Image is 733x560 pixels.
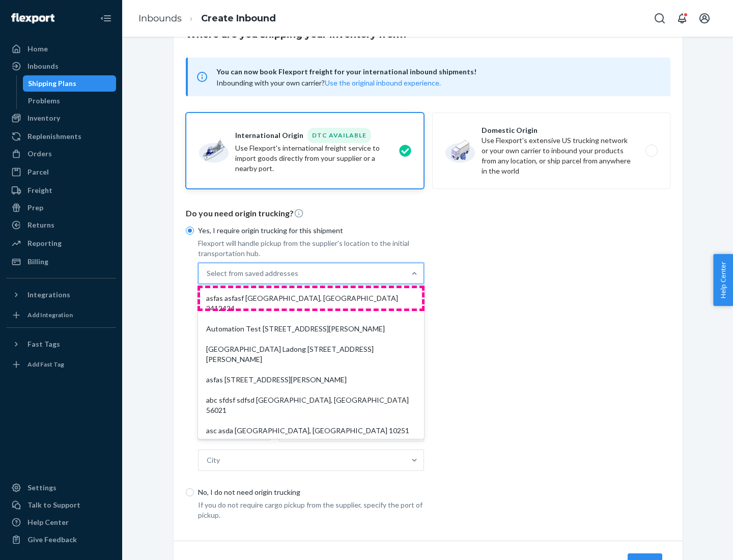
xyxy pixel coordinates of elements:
button: Use the original inbound experience. [325,78,441,88]
div: asfas [STREET_ADDRESS][PERSON_NAME] [200,370,422,390]
a: Freight [6,182,116,199]
div: Prep [27,203,43,213]
div: abc sfdsf sdfsd [GEOGRAPHIC_DATA], [GEOGRAPHIC_DATA] 56021 [200,390,422,421]
a: Help Center [6,514,116,530]
div: Orders [27,149,52,159]
a: Shipping Plans [23,75,117,92]
a: Reporting [6,235,116,251]
div: Add Fast Tag [27,360,64,369]
div: City [207,455,220,465]
div: asc asda [GEOGRAPHIC_DATA], [GEOGRAPHIC_DATA] 10251 [200,421,422,441]
a: Talk to Support [6,497,116,513]
a: Add Integration [6,307,116,323]
div: Billing [27,257,48,267]
div: Replenishments [27,131,81,142]
p: Yes, I require origin trucking for this shipment [198,226,424,236]
input: Yes, I require origin trucking for this shipment [186,227,194,235]
a: Prep [6,200,116,216]
p: Do you need origin trucking? [186,208,670,219]
a: Add Fast Tag [6,356,116,373]
div: Automation Test [STREET_ADDRESS][PERSON_NAME] [200,319,422,339]
button: Fast Tags [6,336,116,352]
ol: breadcrumbs [130,4,284,34]
div: Parcel [27,167,49,177]
div: Add Integration [27,311,73,319]
p: If you do not require cargo pickup from the supplier, specify the port of pickup. [198,500,424,520]
div: [GEOGRAPHIC_DATA] Ladong [STREET_ADDRESS][PERSON_NAME] [200,339,422,370]
a: Create Inbound [201,13,276,24]
a: Inbounds [138,13,182,24]
a: Inbounds [6,58,116,74]
a: Parcel [6,164,116,180]
p: Flexport will handle pickup from the supplier's location to the initial transportation hub. [198,238,424,259]
a: Settings [6,480,116,496]
div: asfas asfasf [GEOGRAPHIC_DATA], [GEOGRAPHIC_DATA] 2412424 [200,288,422,319]
div: Talk to Support [27,500,80,510]
div: Freight [27,185,52,195]
a: Problems [23,93,117,109]
a: Orders [6,146,116,162]
button: Integrations [6,287,116,303]
a: Replenishments [6,128,116,145]
div: Fast Tags [27,339,60,349]
div: Give Feedback [27,535,77,545]
div: Inbounds [27,61,59,71]
div: Reporting [27,238,62,248]
button: Help Center [713,254,733,306]
button: Open account menu [694,8,715,29]
span: You can now book Flexport freight for your international inbound shipments! [216,66,658,78]
div: Home [27,44,48,54]
div: Help Center [27,517,69,527]
input: No, I do not need origin trucking [186,488,194,496]
div: Inventory [27,113,60,123]
p: No, I do not need origin trucking [198,487,424,497]
a: Inventory [6,110,116,126]
div: Integrations [27,290,70,300]
a: Returns [6,217,116,233]
div: Settings [27,483,57,493]
div: Select from saved addresses [207,268,298,278]
button: Open notifications [672,8,692,29]
a: Billing [6,254,116,270]
button: Close Navigation [96,8,116,29]
button: Give Feedback [6,531,116,548]
button: Open Search Box [650,8,670,29]
div: Problems [28,96,60,106]
div: Returns [27,220,54,230]
div: Shipping Plans [28,78,76,89]
span: Inbounding with your own carrier? [216,78,441,87]
img: Flexport logo [11,13,54,23]
a: Home [6,41,116,57]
